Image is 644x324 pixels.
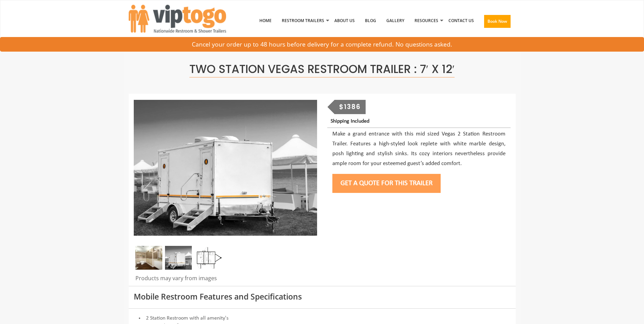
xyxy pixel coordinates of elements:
[134,314,511,322] li: 2 Station Restroom with all amenity's
[332,129,505,169] p: Make a grand entrance with this mid sized Vegas 2 Station Restroom Trailer. Features a high-style...
[334,100,366,114] div: $1386
[135,246,162,270] img: Inside of complete restroom with a stall and mirror
[134,100,317,236] img: Side view of two station restroom trailer with separate doors for males and females
[329,3,360,38] a: About Us
[360,3,381,38] a: Blog
[134,274,317,286] div: Products may vary from images
[409,3,443,38] a: Resources
[332,180,441,187] a: Get a Quote for this Trailer
[134,292,511,301] h3: Mobile Restroom Features and Specifications
[189,61,455,77] span: Two Station Vegas Restroom Trailer : 7′ x 12′
[331,117,510,126] p: Shipping Included
[254,3,277,38] a: Home
[443,3,479,38] a: Contact Us
[479,3,516,42] a: Book Now
[165,246,192,270] img: Side view of two station restroom trailer with separate doors for males and females
[484,15,511,28] button: Book Now
[195,246,222,270] img: Floor Plan of 2 station restroom with sink and toilet
[277,3,329,38] a: Restroom Trailers
[381,3,409,38] a: Gallery
[129,5,226,33] img: VIPTOGO
[332,174,441,193] button: Get a Quote for this Trailer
